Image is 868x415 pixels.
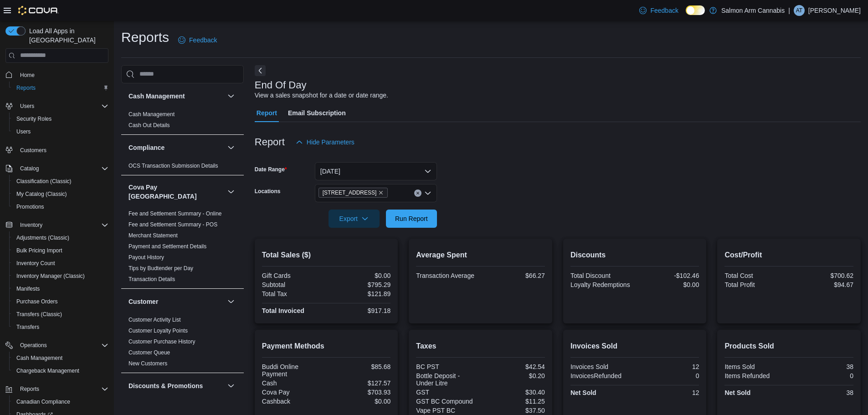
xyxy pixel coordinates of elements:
[637,372,699,379] div: 0
[262,341,391,352] h2: Payment Methods
[9,282,112,295] button: Manifests
[226,186,236,197] button: Cova Pay [GEOGRAPHIC_DATA]
[226,296,236,307] button: Customer
[20,221,42,229] span: Inventory
[686,5,705,15] input: Dark Mode
[13,309,108,320] span: Transfers (Classic)
[9,395,112,408] button: Canadian Compliance
[570,281,633,288] div: Loyalty Redemptions
[16,285,40,292] span: Manifests
[13,283,108,294] span: Manifests
[13,201,48,212] a: Promotions
[226,91,236,102] button: Cash Management
[724,389,750,396] strong: Net Sold
[13,396,108,407] span: Canadian Compliance
[128,360,167,367] span: New Customers
[20,72,35,79] span: Home
[721,5,785,16] p: Salmon Arm Cannabis
[128,381,203,390] h3: Discounts & Promotions
[128,143,164,152] h3: Compliance
[791,363,853,370] div: 38
[16,163,108,174] span: Catalog
[128,122,170,128] a: Cash Out Details
[791,372,853,379] div: 0
[128,183,224,201] button: Cova Pay [GEOGRAPHIC_DATA]
[650,6,678,15] span: Feedback
[262,307,304,314] strong: Total Invoiced
[13,126,108,137] span: Users
[16,178,72,185] span: Classification (Classic)
[9,308,112,321] button: Transfers (Classic)
[262,250,391,261] h2: Total Sales ($)
[18,6,59,15] img: Cova
[9,352,112,364] button: Cash Management
[13,365,83,376] a: Chargeback Management
[328,389,390,396] div: $703.93
[13,82,39,93] a: Reports
[128,232,178,239] span: Merchant Statement
[416,398,478,405] div: GST BC Compound
[16,247,62,254] span: Bulk Pricing Import
[13,353,108,364] span: Cash Management
[128,111,175,118] span: Cash Management
[13,189,108,200] span: My Catalog (Classic)
[121,160,244,175] div: Compliance
[2,143,112,157] button: Customers
[13,245,108,256] span: Bulk Pricing Import
[13,322,108,333] span: Transfers
[16,101,108,112] span: Users
[9,321,112,333] button: Transfers
[2,339,112,352] button: Operations
[16,354,62,362] span: Cash Management
[16,234,69,241] span: Adjustments (Classic)
[16,203,44,210] span: Promotions
[20,342,47,349] span: Operations
[121,28,169,46] h1: Reports
[16,340,108,351] span: Operations
[328,281,390,288] div: $795.29
[255,91,388,100] div: View a sales snapshot for a date or date range.
[16,190,67,198] span: My Catalog (Classic)
[637,272,699,279] div: -$102.46
[13,245,66,256] a: Bulk Pricing Import
[16,367,79,374] span: Chargeback Management
[255,166,287,173] label: Date Range
[13,322,43,333] a: Transfers
[20,165,39,172] span: Catalog
[128,243,206,250] a: Payment and Settlement Details
[255,80,307,91] h3: End Of Day
[13,201,108,212] span: Promotions
[2,162,112,175] button: Catalog
[13,258,108,269] span: Inventory Count
[255,137,285,148] h3: Report
[328,290,390,297] div: $121.89
[318,188,388,198] span: 81B Shuswap St NW
[424,190,431,197] button: Open list of options
[16,70,38,81] a: Home
[570,250,699,261] h2: Discounts
[226,142,236,153] button: Compliance
[13,296,108,307] span: Purchase Orders
[262,379,324,387] div: Cash
[121,208,244,288] div: Cova Pay [GEOGRAPHIC_DATA]
[13,113,55,124] a: Security Roles
[128,297,158,306] h3: Customer
[570,363,633,370] div: Invoices Sold
[2,219,112,231] button: Inventory
[128,92,185,101] h3: Cash Management
[9,175,112,188] button: Classification (Classic)
[13,309,66,320] a: Transfers (Classic)
[128,221,217,228] a: Fee and Settlement Summary - POS
[13,353,66,364] a: Cash Management
[128,349,170,356] a: Customer Queue
[16,384,108,395] span: Reports
[636,1,682,20] a: Feedback
[724,372,787,379] div: Items Refunded
[9,188,112,200] button: My Catalog (Classic)
[788,5,790,16] p: |
[794,5,805,16] div: Amanda Toms
[16,398,70,405] span: Canadian Compliance
[9,82,112,94] button: Reports
[16,84,36,92] span: Reports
